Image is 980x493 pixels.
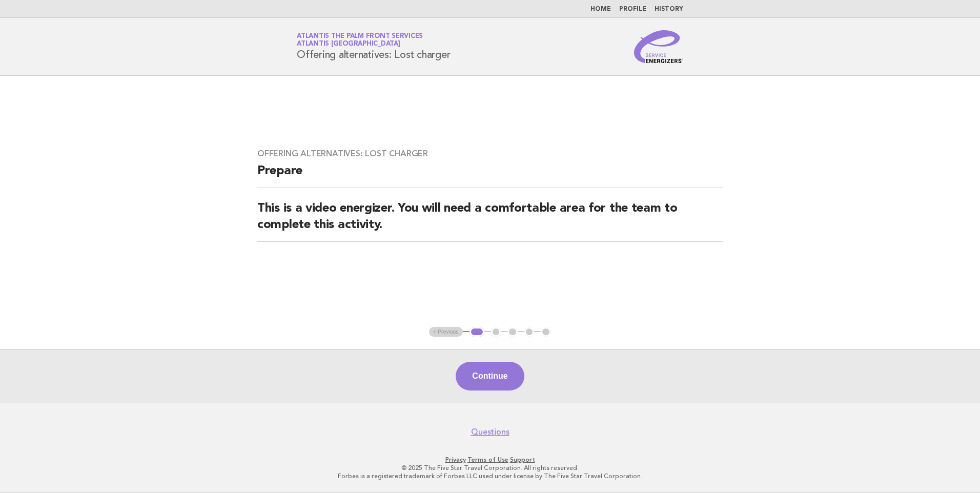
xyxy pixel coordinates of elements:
h3: Offering alternatives: Lost charger [257,149,723,159]
h2: Prepare [257,163,723,188]
img: Service Energizers [634,30,683,63]
span: Atlantis [GEOGRAPHIC_DATA] [297,41,400,48]
button: 1 [469,327,484,337]
a: Support [510,456,535,463]
h2: This is a video energizer. You will need a comfortable area for the team to complete this activity. [257,200,723,242]
a: Questions [471,427,509,437]
p: © 2025 The Five Star Travel Corporation. All rights reserved. [176,464,804,472]
a: Profile [619,6,646,12]
p: · · [176,456,804,464]
a: Home [590,6,611,12]
button: Continue [456,362,524,391]
a: Atlantis The Palm Front ServicesAtlantis [GEOGRAPHIC_DATA] [297,33,423,47]
a: Privacy [445,456,466,463]
p: Forbes is a registered trademark of Forbes LLC used under license by The Five Star Travel Corpora... [176,472,804,480]
a: Terms of Use [467,456,508,463]
a: History [655,6,683,12]
h1: Offering alternatives: Lost charger [297,33,450,60]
